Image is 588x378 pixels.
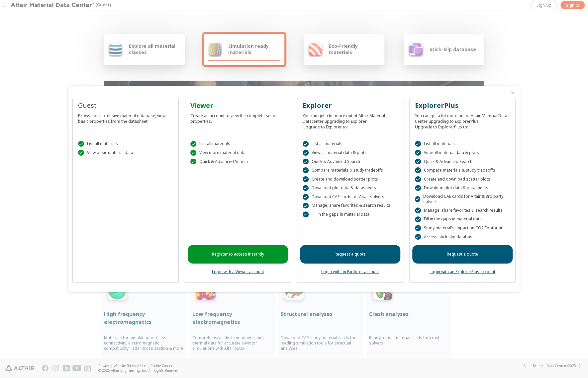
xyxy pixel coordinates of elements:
[190,141,196,147] div: 
[190,150,285,156] div: View more material data
[415,234,510,240] div: Access stick-slip database
[303,110,398,130] div: You can get a lot more out of Altair Material Datacenter upgrading to Explorer. Upgrade to Explor...
[415,101,510,110] div: ExplorerPlus
[303,159,398,165] div: Quick & Advanced Search
[303,150,398,156] div: View all material data & plots
[303,141,309,147] div: 
[190,110,285,124] div: Create an account to view the complete set of properties.
[415,185,510,191] div: Download plot data & datasheets
[303,176,398,182] div: Create and download scatter plots
[415,176,510,182] div: Create and download scatter plots
[415,225,421,231] div: 
[303,167,398,173] div: Compare materials & study tradeoffs
[78,150,173,156] div: View basic material data
[212,269,264,274] a: Login with a Viewer account
[303,150,309,156] div: 
[415,194,510,204] div: Download CAE cards for Altair & 3rd party solvers
[303,194,309,200] div: 
[78,110,173,124] div: Browse our extensive material database, view basic properties from the datasheet.
[321,269,379,274] a: Login with an Explorer account
[415,167,421,173] div: 
[190,141,285,147] div: List all materials
[303,203,309,209] div: 
[190,159,285,165] div: Quick & Advanced Search
[415,225,510,231] div: Study material's impact on CO2 Footprint
[303,211,309,217] div: 
[190,150,196,156] div: 
[190,101,285,110] div: Viewer
[415,159,510,165] div: Quick & Advanced Search
[415,176,421,182] div: 
[412,245,513,264] a: Request a quote
[415,150,421,156] div: 
[415,207,421,213] div: 
[78,101,173,110] div: Guest
[303,176,309,182] div: 
[303,141,398,147] div: List all materials
[78,141,173,147] div: List all materials
[415,159,421,165] div: 
[415,141,510,147] div: List all materials
[303,203,398,209] div: Manage, share favorites & search results
[415,110,510,130] div: You can get a lot more out of Altair Material Data Center upgrading to ExplorerPlus. Upgrade to E...
[415,207,510,213] div: Manage, share favorites & search results
[303,194,398,200] div: Download CAE cards for Altair solvers
[300,245,400,264] a: Request a quote
[510,90,516,95] button: Close
[303,101,398,110] div: Explorer
[415,167,510,173] div: Compare materials & study tradeoffs
[303,211,398,217] div: Fill in the gaps in material data
[430,269,495,274] a: Login with an ExplorerPlus account
[78,141,84,147] div: 
[190,159,196,165] div: 
[415,141,421,147] div: 
[415,234,421,240] div: 
[415,185,421,191] div: 
[415,150,510,156] div: View all material data & plots
[78,150,84,156] div: 
[303,185,398,191] div: Download plot data & datasheets
[188,245,288,264] a: Register to access instantly
[303,185,309,191] div: 
[303,159,309,165] div: 
[415,196,420,202] div: 
[415,216,421,222] div: 
[415,216,510,222] div: Fill in the gaps in material data
[303,167,309,173] div: 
